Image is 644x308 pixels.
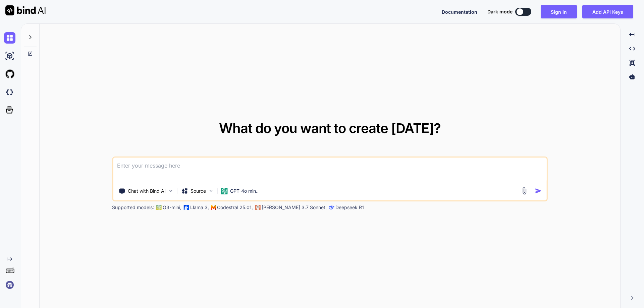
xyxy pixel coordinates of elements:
img: Pick Tools [168,188,173,194]
img: chat [4,32,15,44]
button: Sign in [541,5,577,18]
p: Codestral 25.01, [217,204,253,211]
img: claude [255,205,260,210]
p: GPT-4o min.. [230,188,259,194]
img: ai-studio [4,50,15,62]
span: Documentation [442,9,477,15]
button: Add API Keys [582,5,633,18]
p: Supported models: [112,204,154,211]
p: Chat with Bind AI [128,188,166,194]
p: Llama 3, [190,204,209,211]
img: icon [535,187,542,194]
p: [PERSON_NAME] 3.7 Sonnet, [262,204,327,211]
img: attachment [521,187,528,195]
span: What do you want to create [DATE]? [219,120,441,136]
img: darkCloudIdeIcon [4,86,15,98]
img: Mistral-AI [211,205,216,210]
span: Dark mode [487,8,513,15]
img: Pick Models [208,188,214,194]
img: GPT-4o mini [221,188,227,194]
img: Llama2 [183,205,189,210]
p: O3-mini, [163,204,181,211]
p: Source [191,188,206,194]
p: Deepseek R1 [335,204,364,211]
img: githubLight [4,68,15,80]
img: claude [329,205,334,210]
img: signin [4,279,15,291]
button: Documentation [442,8,477,15]
img: Bind AI [5,5,46,15]
img: GPT-4 [156,205,161,210]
